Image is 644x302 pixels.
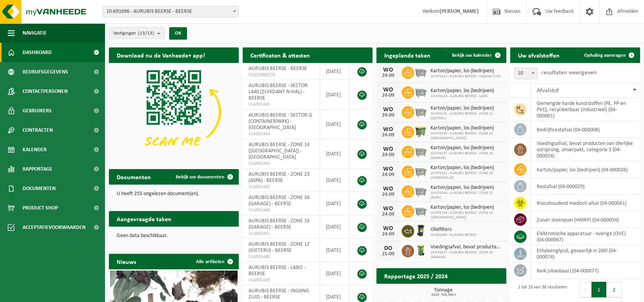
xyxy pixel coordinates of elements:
button: 2 [607,282,622,297]
div: 24-09 [380,73,396,79]
td: kwik (vloeibaar) (04-000077) [531,262,640,279]
div: 24-09 [380,113,396,118]
td: [DATE] [320,63,350,80]
a: Alle artikelen [190,254,238,269]
span: AURUBIS BEERSE - LABO - BEERSE [248,265,305,277]
button: Vestigingen(13/13) [109,27,164,39]
td: ethyleenglycol, gevaarlijk in 200l (04-000074) [531,245,640,262]
div: WO [380,225,396,232]
span: 10-976137 - AURUBIS BEERSE - ZONE 16 (GARAGE) [430,250,502,260]
a: Ophaling aanvragen [578,47,639,63]
strong: [PERSON_NAME] [440,9,479,14]
div: WO [380,106,396,113]
span: Karton/papier, los (bedrijven) [430,105,502,112]
span: 2025: 539,594 t [380,293,506,297]
span: 10-691696 - AURUBIS BEERSE [430,233,476,237]
td: restafval (04-000029) [531,178,640,195]
button: OK [169,27,187,40]
span: VLA901443 [248,161,314,167]
span: Karton/papier, los (bedrijven) [430,68,500,74]
span: 10-976135 - AURUBIS BEERSE - ZONE 14 ([GEOGRAPHIC_DATA]) [430,131,502,141]
span: VLA901441 [248,230,314,237]
span: VLA901439 [248,277,314,283]
h2: Ingeplande taken [376,47,438,63]
h2: Rapportage 2025 / 2024 [376,268,455,283]
span: Karton/papier, los (bedrijven) [430,185,502,191]
span: Bekijk uw documenten [176,175,224,180]
span: 10-976128 - AURUBIS BEERSE - LABO [430,94,494,99]
button: 1 [591,282,607,297]
button: Previous [579,282,591,297]
img: WB-0140-HPE-GN-50 [414,244,427,257]
td: [DATE] [320,215,350,239]
span: Karton/papier, los (bedrijven) [430,204,502,211]
span: Dashboard [23,43,52,62]
span: AURUBIS BEERSE - BEERSE [248,66,307,72]
span: Acceptatievoorwaarden [23,218,86,237]
div: 24-09 [380,192,396,197]
div: WO [380,126,396,133]
span: 10-976121 - AURUBIS BEERSE - INGANG ZUID [430,74,500,79]
span: 10-691696 - AURUBIS BEERSE - BEERSE [103,6,239,17]
div: 24-09 [380,152,396,158]
td: [DATE] [320,169,350,192]
span: VLA901442 [248,184,314,190]
img: WB-2500-GAL-GY-01 [414,65,427,79]
span: 10-976131 - AURUBIS BEERSE - ZONE 12 (GIETERIJ) [430,112,502,121]
span: AURUBIS BEERSE - ZONE 23 (ASPA) - BEERSE [248,171,310,183]
div: WO [380,67,396,73]
td: [DATE] [320,80,350,110]
span: Gebruikers [23,101,52,120]
span: Karton/papier, los (bedrijven) [430,165,502,171]
h2: Aangevraagde taken [109,211,179,226]
img: Download de VHEPlus App [109,63,239,161]
h2: Download nu de Vanheede+ app! [109,47,213,63]
td: [DATE] [320,139,350,169]
span: VLA901444 [248,131,314,137]
a: Bekijk rapportage [448,283,506,299]
span: 10-976144 - AURUBIS BEERSE - ZONE 23 (ASPA) [430,191,502,200]
span: Kalender [23,140,47,159]
span: 10-976141 - AURUBIS BEERSE - ZONE 19 (ONDERHOUD) [430,171,502,180]
span: 10-691696 - AURUBIS BEERSE - BEERSE [103,6,238,17]
span: AURUBIS BEERSE - SECTOR G (CONTAINERPARK) - [GEOGRAPHIC_DATA] [248,112,312,131]
td: karton/papier, los (bedrijven) (04-000026) [531,161,640,178]
span: VLA901445 [248,101,314,108]
span: Vestigingen [113,28,154,39]
span: Karton/papier, los (bedrijven) [430,125,502,131]
div: 24-09 [380,172,396,178]
label: resultaten weergeven [541,70,597,76]
img: WB-2500-GAL-GY-01 [414,164,427,178]
td: [DATE] [320,239,350,262]
img: WB-2500-GAL-GY-01 [414,145,427,158]
img: WB-2500-GAL-GY-01 [414,105,427,118]
td: bedrijfsrestafval (04-000008) [531,121,640,138]
img: WB-1100-HPE-GN-50 [414,125,427,138]
span: AURUBIS BEERSE - ZONE 12 (GIETERIJ) - BEERSE [248,241,310,253]
span: 10-976149 - AURUBIS BEERSE - ZONE 14 ([GEOGRAPHIC_DATA]) [430,211,502,220]
span: Contracten [23,120,53,140]
span: Afvalstof [537,87,559,94]
span: 10 [514,68,537,79]
span: Oliefilters [430,227,476,233]
span: Bedrijfsgegevens [23,62,68,82]
span: Karton/papier, los (bedrijven) [430,145,502,151]
div: 25-09 [380,251,396,257]
span: VLA901446 [248,207,314,213]
img: WB-2500-GAL-GY-01 [414,85,427,98]
div: 24-09 [380,232,396,237]
img: WB-2500-GAL-GY-01 [414,184,427,197]
span: 10 [514,68,537,79]
td: voedingsafval, bevat producten van dierlijke oorsprong, onverpakt, categorie 3 (04-000024) [531,138,640,161]
h2: Documenten [109,169,159,184]
img: WB-2500-GAL-GY-01 [414,204,427,217]
div: WO [380,87,396,93]
count: (13/13) [138,31,154,36]
span: AURUBIS BEERSE - ZONE 16 (GARAGE) - BEERSE [248,218,310,230]
span: Navigatie [23,23,47,43]
span: Product Shop [23,198,58,218]
td: elektronische apparatuur - overige (OVE) (04-000067) [531,228,640,245]
td: risicohoudend medisch afval (04-000041) [531,195,640,211]
img: WB-0240-HPE-BK-01 [414,224,427,237]
span: Documenten [23,179,56,198]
